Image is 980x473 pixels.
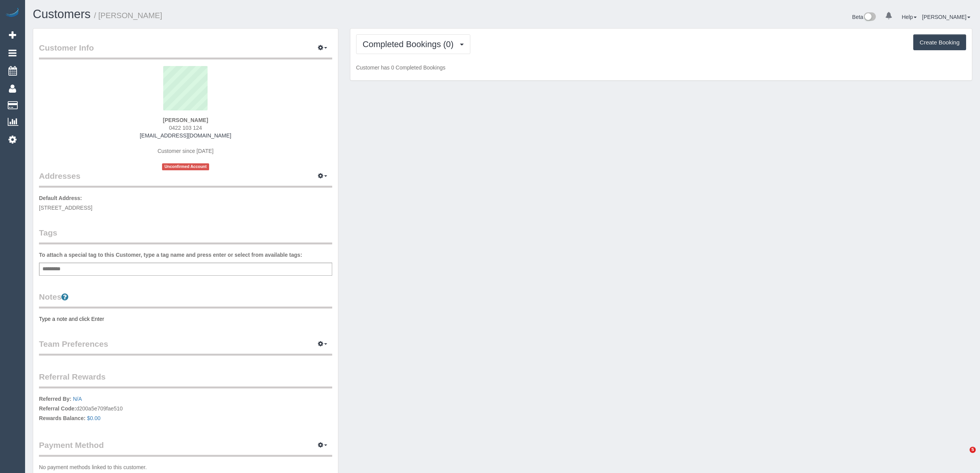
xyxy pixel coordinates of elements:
legend: Payment Method [39,439,332,457]
label: Referred By: [39,395,71,403]
legend: Customer Info [39,42,332,59]
p: No payment methods linked to this customer. [39,463,332,471]
a: Help [902,14,917,20]
a: $0.00 [87,415,101,421]
legend: Notes [39,291,332,309]
a: [EMAIL_ADDRESS][DOMAIN_NAME] [140,132,231,139]
label: Rewards Balance: [39,414,86,422]
span: Completed Bookings (0) [363,39,458,49]
label: To attach a special tag to this Customer, type a tag name and press enter or select from availabl... [39,251,302,259]
small: / [PERSON_NAME] [94,11,162,20]
pre: Type a note and click Enter [39,315,332,323]
legend: Tags [39,227,332,244]
legend: Referral Rewards [39,371,332,388]
a: Customers [33,7,91,21]
label: Referral Code: [39,405,76,412]
span: 5 [970,447,976,453]
span: 0422 103 124 [169,125,202,131]
label: Default Address: [39,194,82,202]
button: Completed Bookings (0) [356,34,470,54]
p: Customer has 0 Completed Bookings [356,64,966,71]
button: Create Booking [913,34,966,51]
p: d200a5e709fae510 [39,395,332,424]
a: N/A [73,396,82,402]
img: New interface [863,12,876,22]
img: Automaid Logo [5,8,20,19]
a: [PERSON_NAME] [922,14,970,20]
span: Unconfirmed Account [162,163,209,170]
span: Customer since [DATE] [157,148,213,154]
iframe: Intercom live chat [954,447,972,465]
legend: Team Preferences [39,338,332,356]
strong: [PERSON_NAME] [163,117,208,123]
span: [STREET_ADDRESS] [39,205,92,211]
a: Beta [852,14,876,20]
